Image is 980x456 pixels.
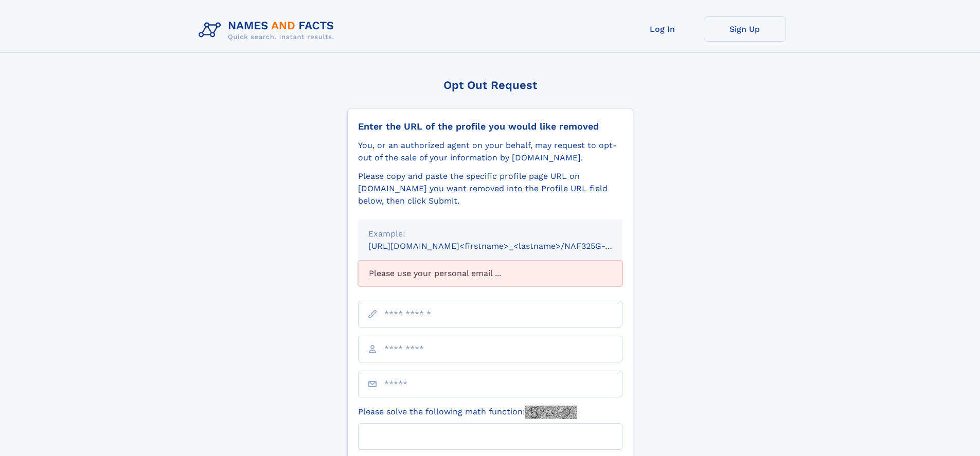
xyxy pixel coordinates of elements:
div: Please copy and paste the specific profile page URL on [DOMAIN_NAME] you want removed into the Pr... [358,170,622,207]
div: Example: [368,228,612,240]
a: Log In [621,16,704,42]
div: Enter the URL of the profile you would like removed [358,121,622,132]
div: Please use your personal email ... [358,261,622,286]
div: Opt Out Request [347,79,633,92]
label: Please solve the following math function: [358,406,577,419]
a: Sign Up [704,16,786,42]
div: You, or an authorized agent on your behalf, may request to opt-out of the sale of your informatio... [358,139,622,164]
img: Logo Names and Facts [194,16,343,44]
small: [URL][DOMAIN_NAME]<firstname>_<lastname>/NAF325G-xxxxxxxx [368,241,642,251]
